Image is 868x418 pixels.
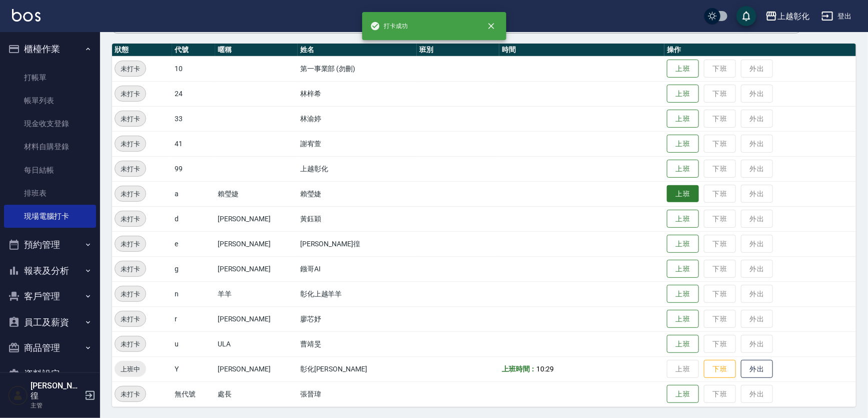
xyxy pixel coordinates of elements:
[215,306,298,331] td: [PERSON_NAME]
[172,306,215,331] td: r
[298,181,417,206] td: 賴瑩婕
[12,9,41,22] img: Logo
[112,44,172,57] th: 狀態
[215,381,298,406] td: 處長
[215,231,298,256] td: [PERSON_NAME]
[667,285,699,303] button: 上班
[817,7,856,26] button: 登出
[115,214,146,224] span: 未打卡
[777,10,809,23] div: 上越彰化
[172,331,215,356] td: u
[172,181,215,206] td: a
[667,310,699,328] button: 上班
[667,335,699,353] button: 上班
[4,112,96,135] a: 現金收支登錄
[4,309,96,335] button: 員工及薪資
[172,156,215,181] td: 99
[4,232,96,258] button: 預約管理
[4,205,96,228] a: 現場電腦打卡
[115,364,146,374] span: 上班中
[8,385,28,405] img: Person
[215,281,298,306] td: 羊羊
[370,21,408,31] span: 打卡成功
[298,331,417,356] td: 曹靖旻
[4,66,96,89] a: 打帳單
[115,314,146,324] span: 未打卡
[704,360,736,378] button: 下班
[298,356,417,381] td: 彰化[PERSON_NAME]
[664,44,856,57] th: 操作
[172,81,215,106] td: 24
[667,210,699,228] button: 上班
[4,89,96,112] a: 帳單列表
[298,381,417,406] td: 張晉瑋
[667,85,699,103] button: 上班
[298,81,417,106] td: 林梓希
[741,360,773,378] button: 外出
[4,335,96,361] button: 商品管理
[31,381,82,401] h5: [PERSON_NAME]徨
[499,44,664,57] th: 時間
[667,60,699,78] button: 上班
[4,135,96,158] a: 材料自購登錄
[298,281,417,306] td: 彰化上越羊羊
[417,44,499,57] th: 班別
[298,44,417,57] th: 姓名
[172,356,215,381] td: Y
[298,131,417,156] td: 謝宥萱
[172,381,215,406] td: 無代號
[667,385,699,403] button: 上班
[215,181,298,206] td: 賴瑩婕
[115,189,146,199] span: 未打卡
[667,260,699,278] button: 上班
[115,264,146,274] span: 未打卡
[172,56,215,81] td: 10
[115,139,146,149] span: 未打卡
[667,135,699,153] button: 上班
[502,365,537,373] b: 上班時間：
[215,356,298,381] td: [PERSON_NAME]
[172,131,215,156] td: 41
[4,182,96,205] a: 排班表
[298,231,417,256] td: [PERSON_NAME]徨
[115,64,146,74] span: 未打卡
[667,185,699,203] button: 上班
[4,258,96,284] button: 報表及分析
[31,401,82,410] p: 主管
[480,15,502,37] button: close
[115,164,146,174] span: 未打卡
[172,256,215,281] td: g
[4,361,96,387] button: 資料設定
[172,206,215,231] td: d
[298,156,417,181] td: 上越彰化
[761,6,813,27] button: 上越彰化
[667,235,699,253] button: 上班
[115,339,146,349] span: 未打卡
[115,114,146,124] span: 未打卡
[4,283,96,309] button: 客戶管理
[537,365,554,373] span: 10:29
[298,256,417,281] td: 鏹哥AI
[667,160,699,178] button: 上班
[298,306,417,331] td: 廖芯妤
[215,44,298,57] th: 暱稱
[736,6,756,26] button: save
[4,36,96,62] button: 櫃檯作業
[215,331,298,356] td: ULA
[172,44,215,57] th: 代號
[298,206,417,231] td: 黃鈺穎
[115,89,146,99] span: 未打卡
[172,106,215,131] td: 33
[298,106,417,131] td: 林渝婷
[115,239,146,249] span: 未打卡
[172,231,215,256] td: e
[115,289,146,299] span: 未打卡
[4,159,96,182] a: 每日結帳
[215,206,298,231] td: [PERSON_NAME]
[667,110,699,128] button: 上班
[115,389,146,399] span: 未打卡
[298,56,417,81] td: 第一事業部 (勿刪)
[215,256,298,281] td: [PERSON_NAME]
[172,281,215,306] td: n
